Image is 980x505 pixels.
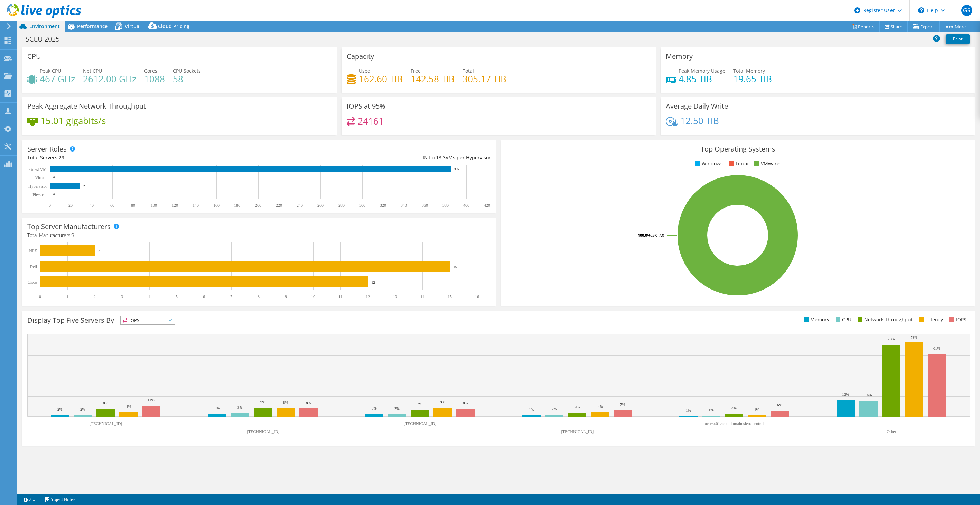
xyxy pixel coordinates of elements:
[144,75,165,83] h4: 1088
[110,203,114,208] text: 60
[506,145,970,153] h3: Top Operating Systems
[72,232,74,238] span: 3
[126,404,131,408] text: 4%
[366,294,370,299] text: 12
[393,294,397,299] text: 13
[529,407,534,412] text: 1%
[90,203,94,208] text: 40
[158,23,189,29] span: Cloud Pricing
[148,294,150,299] text: 4
[53,193,55,196] text: 0
[57,407,63,411] text: 2%
[297,203,303,208] text: 240
[372,406,377,410] text: 3%
[40,67,61,74] span: Peak CPU
[22,35,70,43] h1: SCCU 2025
[359,203,365,208] text: 300
[888,337,895,341] text: 70%
[27,145,67,153] h3: Server Roles
[258,294,260,299] text: 8
[83,75,136,83] h4: 2612.00 GHz
[98,249,100,253] text: 2
[865,393,872,397] text: 16%
[939,21,971,32] a: More
[125,23,141,29] span: Virtual
[317,203,324,208] text: 260
[727,160,748,167] li: Linux
[173,75,201,83] h4: 58
[679,75,725,83] h4: 4.85 TiB
[887,429,896,434] text: Other
[440,400,445,404] text: 9%
[731,406,737,410] text: 3%
[733,67,765,74] span: Total Memory
[347,102,385,110] h3: IOPS at 95%
[28,184,47,189] text: Hypervisor
[90,421,122,426] text: [TECHNICAL_ID]
[32,192,47,197] text: Physical
[215,406,220,410] text: 3%
[27,154,259,162] div: Total Servers:
[213,203,220,208] text: 160
[53,176,55,179] text: 0
[27,223,111,230] h3: Top Server Manufacturers
[918,7,924,13] svg: \n
[39,294,41,299] text: 0
[463,203,469,208] text: 400
[83,67,102,74] span: Net CPU
[651,232,664,238] tspan: ESXi 7.0
[705,421,764,426] text: ucsesx01.sccu-domain.sierracentral
[68,203,73,208] text: 20
[961,5,972,16] span: GS
[679,67,725,74] span: Peak Memory Usage
[463,75,506,83] h4: 305.17 TiB
[255,203,261,208] text: 200
[463,401,468,405] text: 8%
[40,75,75,83] h4: 467 GHz
[453,265,457,269] text: 15
[173,67,201,74] span: CPU Sockets
[448,294,452,299] text: 15
[911,335,917,339] text: 73%
[311,294,315,299] text: 10
[66,294,68,299] text: 1
[733,75,772,83] h4: 19.65 TiB
[442,203,449,208] text: 380
[907,21,940,32] a: Export
[27,102,146,110] h3: Peak Aggregate Network Throughput
[666,102,728,110] h3: Average Daily Write
[753,160,780,167] li: VMware
[121,294,123,299] text: 3
[151,203,157,208] text: 100
[394,406,400,411] text: 2%
[666,53,693,60] h3: Memory
[847,21,880,32] a: Reports
[842,392,849,396] text: 16%
[417,402,422,406] text: 7%
[484,203,490,208] text: 420
[411,75,455,83] h4: 142.58 TiB
[777,403,782,407] text: 6%
[802,316,829,323] li: Memory
[144,67,157,74] span: Cores
[420,294,424,299] text: 14
[338,294,343,299] text: 11
[404,421,437,426] text: [TECHNICAL_ID]
[230,294,232,299] text: 7
[475,294,479,299] text: 16
[28,280,37,285] text: Cisco
[411,67,421,74] span: Free
[30,264,37,269] text: Dell
[29,248,37,253] text: HPE
[193,203,199,208] text: 140
[59,154,64,161] span: 29
[693,160,723,167] li: Windows
[856,316,913,323] li: Network Throughput
[754,407,759,412] text: 1%
[917,316,943,323] li: Latency
[285,294,287,299] text: 9
[203,294,205,299] text: 6
[27,53,41,60] h3: CPU
[247,429,280,434] text: [TECHNICAL_ID]
[620,402,625,406] text: 7%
